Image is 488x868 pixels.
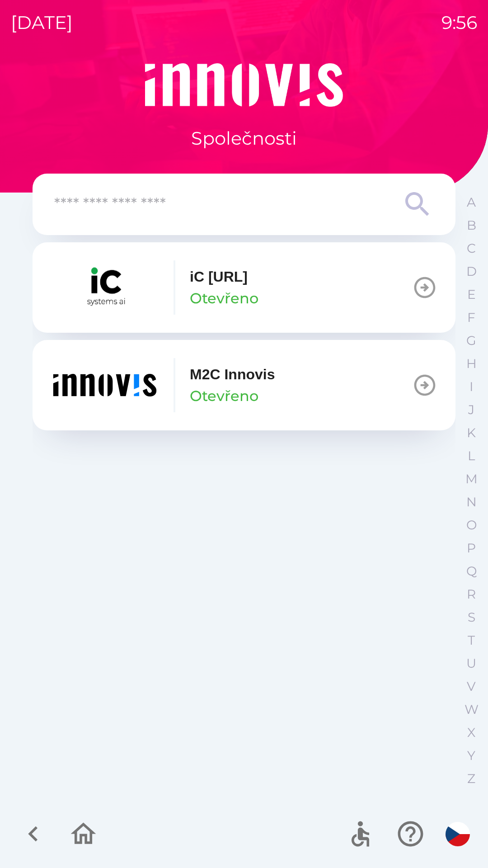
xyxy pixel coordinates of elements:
p: G [466,333,476,349]
p: P [467,540,476,556]
p: iC [URL] [190,266,248,288]
button: W [460,698,483,721]
button: N [460,491,483,514]
p: [DATE] [11,9,73,36]
p: Y [467,748,475,764]
img: ef454dd6-c04b-4b09-86fc-253a1223f7b7.png [51,358,159,412]
button: P [460,537,483,560]
button: U [460,652,483,675]
button: G [460,329,483,352]
p: Z [467,771,475,787]
p: V [467,679,476,694]
p: Společnosti [191,125,297,152]
p: H [466,356,477,372]
p: T [468,632,475,648]
p: C [467,241,476,256]
button: V [460,675,483,698]
button: Z [460,767,483,790]
p: U [466,656,476,671]
button: S [460,606,483,629]
p: F [467,310,475,325]
img: Logo [33,63,455,107]
p: 9:56 [441,9,477,36]
p: B [467,217,476,233]
p: W [465,702,479,717]
button: C [460,237,483,260]
p: X [467,725,475,741]
p: N [466,494,477,510]
img: cs flag [446,822,470,846]
p: S [468,609,475,625]
p: A [467,194,476,210]
button: M2C InnovisOtevřeno [33,340,455,430]
button: Y [460,744,483,767]
p: J [468,402,474,418]
button: iC [URL]Otevřeno [33,242,455,333]
button: M [460,467,483,491]
button: O [460,514,483,537]
button: F [460,306,483,329]
p: D [466,264,477,279]
button: J [460,398,483,421]
p: M2C Innovis [190,363,275,385]
p: Q [466,563,477,579]
button: R [460,583,483,606]
p: O [466,517,477,533]
button: I [460,375,483,398]
button: X [460,721,483,744]
p: K [467,425,476,441]
button: A [460,191,483,214]
p: E [467,287,476,302]
p: L [468,448,475,464]
p: Otevřeno [190,385,258,407]
button: E [460,283,483,306]
button: B [460,214,483,237]
p: R [467,586,476,602]
button: L [460,444,483,467]
img: 0b57a2db-d8c2-416d-bc33-8ae43c84d9d8.png [51,260,159,315]
p: I [469,379,473,395]
p: Otevřeno [190,288,258,309]
button: Q [460,560,483,583]
button: K [460,421,483,444]
button: D [460,260,483,283]
button: T [460,629,483,652]
button: H [460,352,483,375]
p: M [465,471,478,487]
